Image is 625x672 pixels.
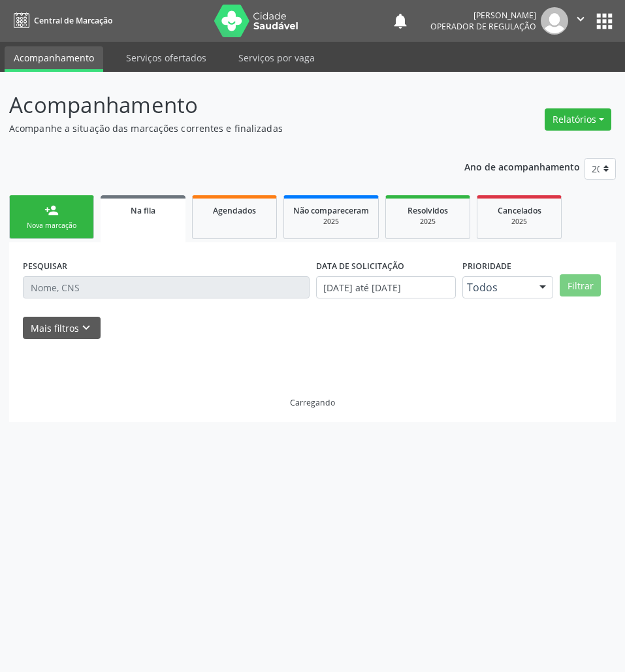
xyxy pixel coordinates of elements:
[395,217,460,227] div: 2025
[568,7,593,35] button: 
[9,89,434,121] p: Acompanhamento
[464,158,580,174] p: Ano de acompanhamento
[23,317,101,340] button: Mais filtroskeyboard_arrow_down
[44,203,59,217] div: person_add
[316,276,456,298] input: Selecione um intervalo
[9,121,434,135] p: Acompanhe a situação das marcações correntes e finalizadas
[79,321,93,335] i: keyboard_arrow_down
[541,7,568,35] img: img
[131,205,155,216] span: Na fila
[462,256,511,276] label: Prioridade
[23,256,67,276] label: PESQUISAR
[5,46,103,72] a: Acompanhamento
[467,281,526,294] span: Todos
[293,217,369,227] div: 2025
[408,205,448,216] span: Resolvidos
[430,21,536,32] span: Operador de regulação
[545,108,611,131] button: Relatórios
[573,12,588,26] i: 
[23,276,310,298] input: Nome, CNS
[19,221,84,231] div: Nova marcação
[430,10,536,21] div: [PERSON_NAME]
[498,205,541,216] span: Cancelados
[560,274,601,296] button: Filtrar
[34,15,112,26] span: Central de Marcação
[290,397,335,408] div: Carregando
[316,256,404,276] label: DATA DE SOLICITAÇÃO
[229,46,324,69] a: Serviços por vaga
[9,10,112,31] a: Central de Marcação
[117,46,216,69] a: Serviços ofertados
[213,205,256,216] span: Agendados
[487,217,552,227] div: 2025
[391,12,409,30] button: notifications
[293,205,369,216] span: Não compareceram
[593,10,616,33] button: apps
